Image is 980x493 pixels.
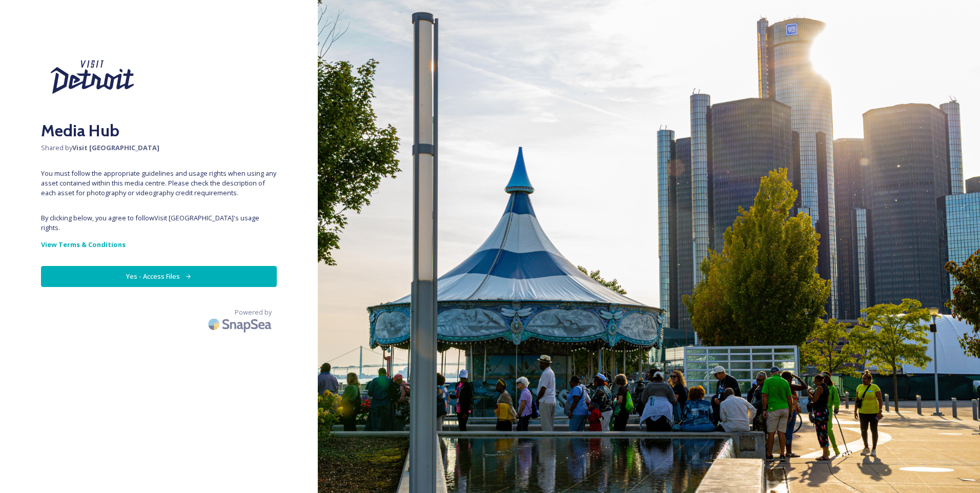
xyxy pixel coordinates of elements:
[41,169,277,198] span: You must follow the appropriate guidelines and usage rights when using any asset contained within...
[41,240,126,249] strong: View Terms & Conditions
[41,238,277,251] a: View Terms & Conditions
[41,213,277,233] span: By clicking below, you agree to follow Visit [GEOGRAPHIC_DATA] 's usage rights.
[72,143,159,152] strong: Visit [GEOGRAPHIC_DATA]
[41,266,277,287] button: Yes - Access Files
[41,41,144,113] img: Visit%20Detroit%20New%202024.svg
[41,143,277,153] span: Shared by
[41,118,277,143] h2: Media Hub
[235,307,272,317] span: Powered by
[205,312,277,336] img: SnapSea Logo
